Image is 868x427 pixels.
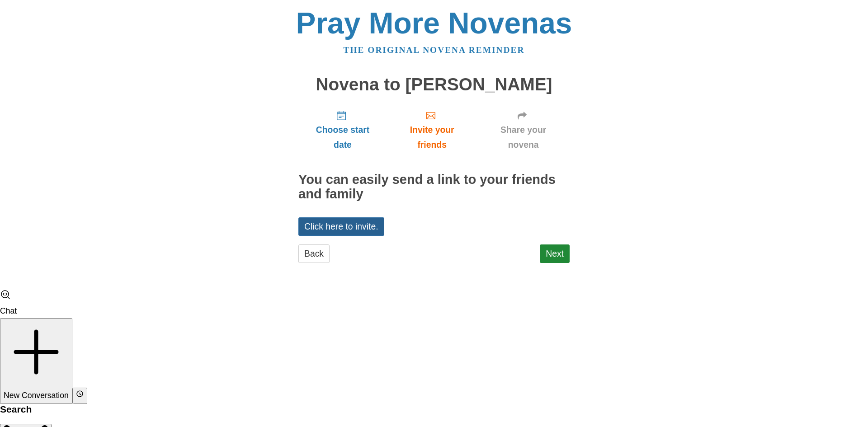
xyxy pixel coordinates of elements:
[298,103,387,157] a: Choose start date
[4,391,69,400] span: New Conversation
[477,103,570,157] a: Share your novena
[296,6,572,40] a: Pray More Novenas
[298,75,570,94] h1: Novena to [PERSON_NAME]
[298,244,330,263] a: Back
[540,244,570,263] a: Next
[396,122,468,152] span: Invite your friends
[307,122,378,152] span: Choose start date
[298,173,570,202] h2: You can easily send a link to your friends and family
[344,45,525,55] a: The original novena reminder
[298,217,384,236] a: Click here to invite.
[486,122,561,152] span: Share your novena
[387,103,477,157] a: Invite your friends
